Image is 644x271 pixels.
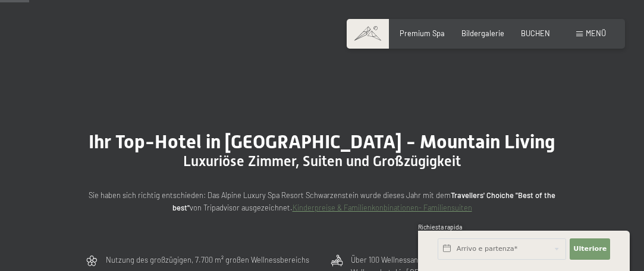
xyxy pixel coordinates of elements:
[570,238,610,260] button: Ulteriore
[573,245,607,253] font: Ulteriore
[400,28,445,38] a: Premium Spa
[89,130,555,153] span: Ihr Top-Hotel in [GEOGRAPHIC_DATA] - Mountain Living
[418,224,462,231] font: Richiesta rapida
[461,28,504,38] a: Bildergalerie
[586,28,606,38] span: Menü
[172,190,556,212] strong: Travellers' Choiche "Best of the best"
[293,203,472,212] a: Kinderpreise & Familienkonbinationen- Familiensuiten
[521,28,550,38] a: BUCHEN
[84,189,560,213] p: Sie haben sich richtig entschieden: Das Alpine Luxury Spa Resort Schwarzenstein wurde dieses Jahr...
[106,254,309,266] p: Nutzung des großzügigen, 7.700 m² großen Wellnessbereichs
[183,153,461,170] span: Luxuriöse Zimmer, Suiten und Großzügigkeit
